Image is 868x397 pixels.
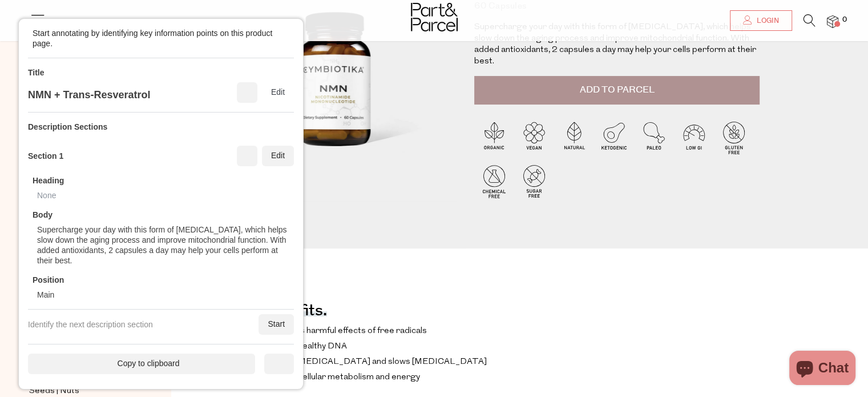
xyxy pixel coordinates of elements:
img: Part&Parcel [411,3,458,31]
img: P_P-ICONS-Live_Bec_V11_Vegan.svg [514,118,554,158]
li: Supports cellular metabolism and energy [248,371,629,382]
img: P_P-ICONS-Live_Bec_V11_Low_Gi.svg [674,118,714,158]
div: Position [33,275,64,285]
img: P_P-ICONS-Live_Bec_V11_Natural.svg [554,118,594,158]
div: Delete [237,146,257,166]
span: Login [754,16,779,26]
div: Start annotating by identifying key information points on this product page. [33,28,278,49]
div: Main [37,290,54,300]
span: 0 [839,15,850,25]
div: Body [33,210,53,220]
img: P_P-ICONS-Live_Bec_V11_Gluten_Free.svg [714,118,754,158]
img: P_P-ICONS-Live_Bec_V11_Chemical_Free.svg [474,161,514,201]
div: Copy to clipboard [28,354,255,374]
div: Heading [33,175,64,186]
div: Delete [237,82,257,103]
div: Supercharge your day with this form of [MEDICAL_DATA], which helps slow down the aging process an... [37,224,289,266]
button: Add to Parcel [474,76,760,105]
img: P_P-ICONS-Live_Bec_V11_Ketogenic.svg [594,118,634,158]
div: Title [28,67,45,78]
a: Login [730,10,792,31]
a: 0 [827,15,838,27]
img: P_P-ICONS-Live_Bec_V11_Sugar_Free.svg [514,161,554,201]
div: Section 1 [28,151,63,161]
span: Add to Parcel [580,83,655,97]
div: Edit [262,82,294,103]
img: P_P-ICONS-Live_Bec_V11_Organic.svg [474,118,514,158]
div: Edit [262,146,294,166]
div: NMN + Trans-Resveratrol [28,89,151,101]
div: Start [259,314,294,335]
div: None [37,190,56,200]
p: Supercharge your day with this form of [MEDICAL_DATA], which helps slow down the aging process an... [474,22,760,67]
div: Identify the next description section [28,319,153,330]
li: Neutralises harmful effects of free radicals [248,324,629,336]
div: Description Sections [28,122,107,132]
img: P_P-ICONS-Live_Bec_V11_Paleo.svg [634,118,674,158]
inbox-online-store-chat: Shopify online store chat [786,351,859,388]
li: Reduces [MEDICAL_DATA] and slows [MEDICAL_DATA] [248,355,629,367]
li: Maintains healthy DNA [248,340,629,351]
